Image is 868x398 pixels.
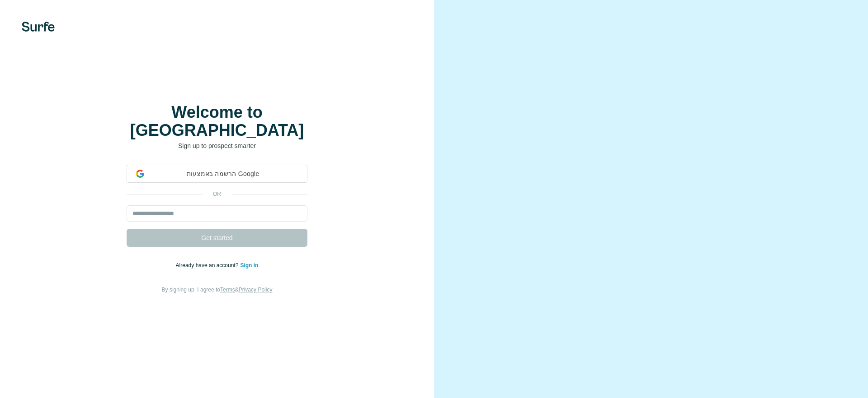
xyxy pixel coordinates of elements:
[127,103,307,139] h1: Welcome to [GEOGRAPHIC_DATA]
[127,141,307,150] p: Sign up to prospect smarter
[176,262,241,268] span: Already have an account?
[203,190,231,198] p: or
[144,169,302,179] span: הרשמה באמצעות Google
[162,287,273,293] span: By signing up, I agree to &
[239,287,273,293] a: Privacy Policy
[220,287,235,293] a: Terms
[22,22,55,32] img: Surfe's logo
[240,262,258,268] a: Sign in
[127,165,307,183] div: הרשמה באמצעות Google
